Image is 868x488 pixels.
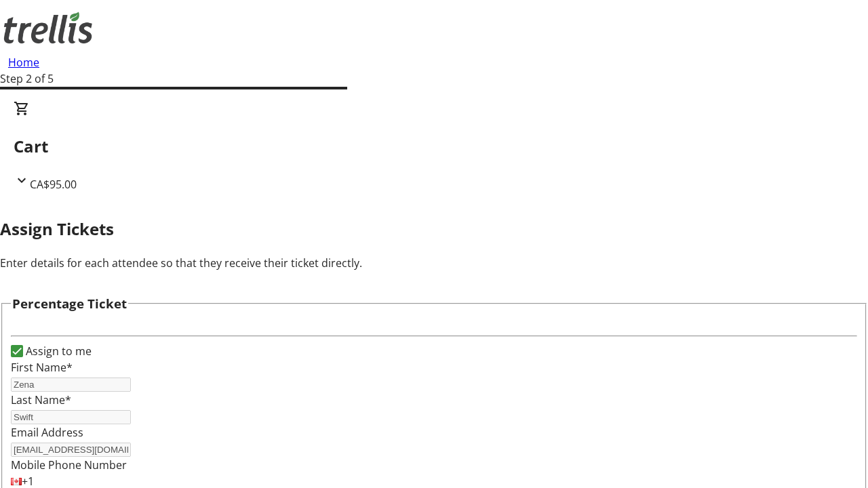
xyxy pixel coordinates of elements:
[11,457,127,472] label: Mobile Phone Number
[11,360,73,375] label: First Name*
[11,392,71,407] label: Last Name*
[14,134,854,159] h2: Cart
[30,177,77,192] span: CA$95.00
[11,425,83,440] label: Email Address
[14,100,854,192] div: CartCA$95.00
[12,294,127,313] h3: Percentage Ticket
[23,343,92,359] label: Assign to me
